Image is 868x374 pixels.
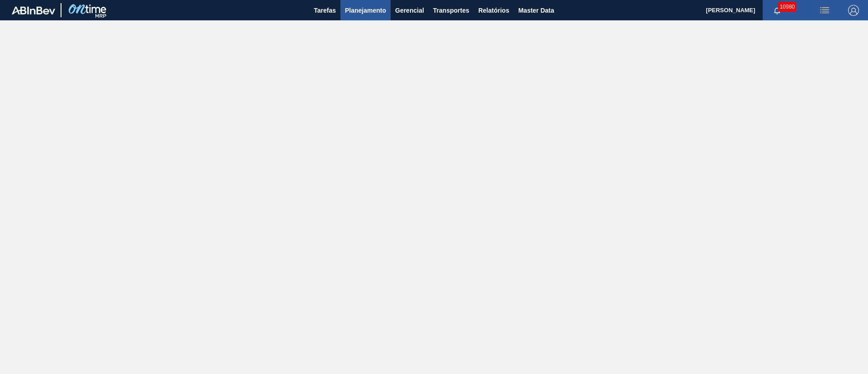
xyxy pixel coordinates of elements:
span: Gerencial [395,5,424,16]
span: Master Data [518,5,554,16]
span: Tarefas [314,5,336,16]
span: Planejamento [345,5,386,16]
span: Transportes [433,5,469,16]
img: Logout [848,5,859,16]
img: userActions [819,5,830,16]
img: TNhmsLtSVTkK8tSr43FrP2fwEKptu5GPRR3wAAAABJRU5ErkJggg== [12,6,55,14]
button: Notificações [763,4,792,17]
span: Relatórios [478,5,509,16]
span: 10980 [778,2,797,12]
